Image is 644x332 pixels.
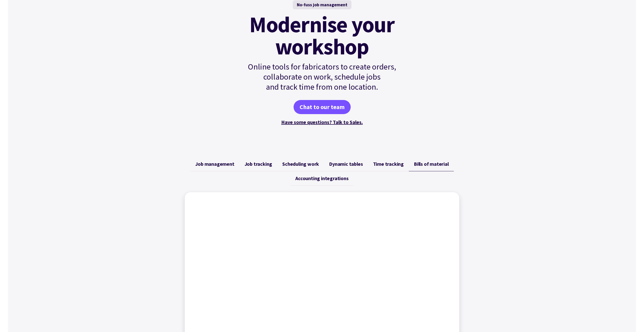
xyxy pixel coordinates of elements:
span: Accounting integrations [295,175,348,181]
div: No-fuss job management [293,0,351,9]
iframe: Chat Widget [558,278,644,332]
span: Scheduling work [282,161,319,167]
mark: Modernise your workshop [249,13,394,58]
span: Bills of material [414,161,449,167]
span: Time tracking [373,161,404,167]
a: Have some questions? Talk to Sales. [281,119,363,125]
p: Online tools for fabricators to create orders, collaborate on work, schedule jobs and track time ... [237,62,407,92]
span: Job management [195,161,234,167]
a: Chat to our team [294,100,351,114]
span: Dynamic tables [329,161,363,167]
span: Job tracking [245,161,272,167]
